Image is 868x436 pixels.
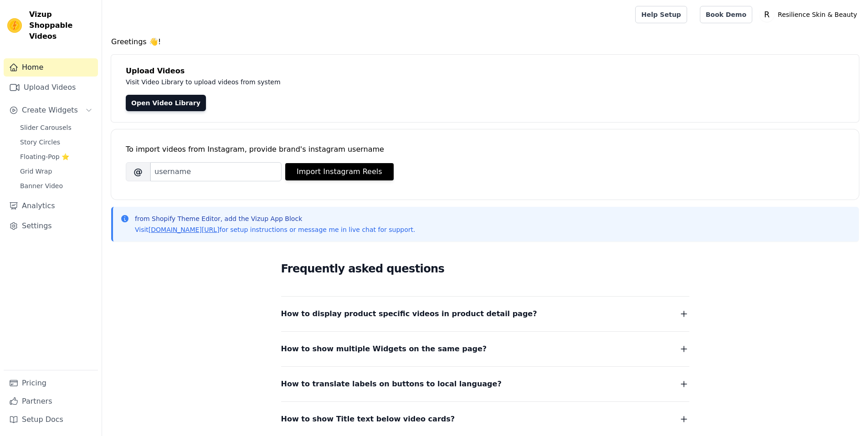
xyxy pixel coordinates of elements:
[281,378,502,390] span: How to translate labels on buttons to local language?
[20,181,63,190] span: Banner Video
[4,410,98,429] a: Setup Docs
[760,6,861,23] button: R Resilience Skin & Beauty
[281,308,537,320] span: How to display product specific videos in product detail page?
[126,95,206,111] a: Open Video Library
[20,123,72,132] span: Slider Carousels
[150,162,282,181] input: username
[15,180,98,192] a: Banner Video
[281,378,689,390] button: How to translate labels on buttons to local language?
[149,226,220,233] a: [DOMAIN_NAME][URL]
[635,6,687,23] a: Help Setup
[20,138,60,147] span: Story Circles
[774,6,861,23] p: Resilience Skin & Beauty
[4,217,98,235] a: Settings
[29,9,94,42] span: Vizup Shoppable Videos
[15,121,98,134] a: Slider Carousels
[7,18,22,33] img: Vizup
[281,343,487,355] span: How to show multiple Widgets on the same page?
[4,58,98,77] a: Home
[281,308,689,320] button: How to display product specific videos in product detail page?
[20,152,69,161] span: Floating-Pop ⭐
[126,144,844,155] div: To import videos from Instagram, provide brand's instagram username
[111,36,859,47] h4: Greetings 👋!
[15,165,98,178] a: Grid Wrap
[700,6,752,23] a: Book Demo
[4,197,98,215] a: Analytics
[764,10,770,19] text: R
[4,374,98,392] a: Pricing
[4,78,98,97] a: Upload Videos
[126,162,150,181] span: @
[4,392,98,410] a: Partners
[4,101,98,119] button: Create Widgets
[281,413,455,426] span: How to show Title text below video cards?
[22,105,78,116] span: Create Widgets
[135,225,415,234] p: Visit for setup instructions or message me in live chat for support.
[15,150,98,163] a: Floating-Pop ⭐
[281,413,689,426] button: How to show Title text below video cards?
[281,343,689,355] button: How to show multiple Widgets on the same page?
[20,167,52,176] span: Grid Wrap
[15,136,98,149] a: Story Circles
[135,214,415,223] p: from Shopify Theme Editor, add the Vizup App Block
[126,77,534,87] p: Visit Video Library to upload videos from system
[126,66,844,77] h4: Upload Videos
[281,260,689,278] h2: Frequently asked questions
[285,163,394,180] button: Import Instagram Reels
